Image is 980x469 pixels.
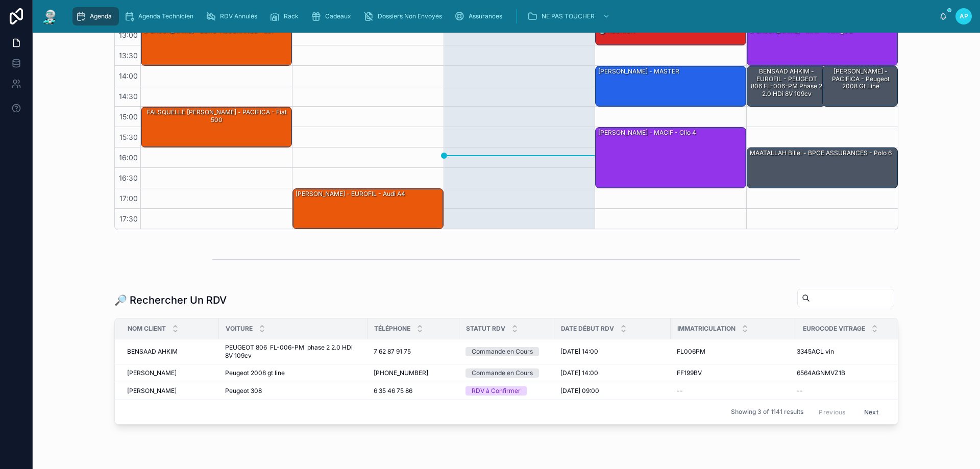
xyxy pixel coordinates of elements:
[116,92,140,101] span: 14:30
[596,26,746,45] div: 🕒 RÉUNION - -
[117,214,140,223] span: 17:30
[141,26,291,65] div: [PERSON_NAME] - EURO-ASSURANCE - 307
[360,7,449,26] a: Dossiers Non Envoyés
[116,174,140,182] span: 16:30
[295,189,406,199] div: [PERSON_NAME] - EUROFIL - Audi A4
[466,325,505,333] span: Statut RDV
[560,348,665,356] a: [DATE] 14:00
[677,387,683,395] span: --
[67,5,939,28] div: scrollable content
[116,153,140,162] span: 16:00
[374,325,410,333] span: Téléphone
[597,67,680,76] div: [PERSON_NAME] - MASTER
[465,386,548,396] a: RDV à Confirmer
[116,71,140,80] span: 14:00
[225,343,361,360] a: PEUGEOT 806 FL-006-PM phase 2 2.0 HDi 8V 109cv
[266,7,306,26] a: Rack
[127,348,213,356] a: BENSAAD AHKIM
[797,348,834,356] span: 3345ACL vin
[128,325,166,333] span: Nom Client
[127,369,213,377] a: [PERSON_NAME]
[747,26,897,65] div: [PERSON_NAME] - MAIF - Twingo 2
[677,387,790,395] a: --
[469,12,502,20] span: Assurances
[117,194,140,203] span: 17:00
[127,387,213,395] a: [PERSON_NAME]
[472,386,521,396] div: RDV à Confirmer
[225,369,285,377] span: Peugeot 2008 gt line
[797,369,892,377] a: 6564AGNMVZ1B
[374,369,453,377] a: [PHONE_NUMBER]
[220,12,257,20] span: RDV Annulés
[677,369,702,377] span: FF199BV
[127,369,177,377] span: [PERSON_NAME]
[960,12,968,20] span: AP
[90,12,112,20] span: Agenda
[797,369,845,377] span: 6564AGNMVZ1B
[823,66,897,106] div: [PERSON_NAME] - PACIFICA - Peugeot 2008 gt line
[116,31,140,39] span: 13:00
[597,128,697,137] div: [PERSON_NAME] - MACIF - Clio 4
[226,325,253,333] span: Voiture
[116,51,140,60] span: 13:30
[560,369,665,377] a: [DATE] 14:00
[677,348,790,356] a: FL006PM
[374,348,453,356] a: 7 62 87 91 75
[127,348,178,356] span: BENSAAD AHKIM
[138,12,193,20] span: Agenda Technicien
[677,369,790,377] a: FF199BV
[472,347,533,356] div: Commande en Cours
[596,66,746,106] div: [PERSON_NAME] - MASTER
[293,189,443,229] div: [PERSON_NAME] - EUROFIL - Audi A4
[308,7,358,26] a: Cadeaux
[596,128,746,188] div: [PERSON_NAME] - MACIF - Clio 4
[465,368,548,378] a: Commande en Cours
[677,325,736,333] span: Immatriculation
[797,348,892,356] a: 3345ACL vin
[560,387,599,395] span: [DATE] 09:00
[747,148,897,188] div: MAATALLAH Billel - BPCE ASSURANCES - Polo 6
[117,112,140,121] span: 15:00
[225,369,361,377] a: Peugeot 2008 gt line
[857,404,886,420] button: Next
[824,67,897,91] div: [PERSON_NAME] - PACIFICA - Peugeot 2008 gt line
[677,348,705,356] span: FL006PM
[749,67,824,98] div: BENSAAD AHKIM - EUROFIL - PEUGEOT 806 FL-006-PM phase 2 2.0 HDi 8V 109cv
[127,387,177,395] span: [PERSON_NAME]
[561,325,614,333] span: Date Début RDV
[41,8,59,24] img: App logo
[225,387,262,395] span: Peugeot 308
[803,325,865,333] span: Eurocode Vitrage
[374,387,412,395] span: 6 35 46 75 86
[374,348,411,356] span: 7 62 87 91 75
[143,108,291,125] div: FALSQUELLE [PERSON_NAME] - PACIFICA - Fiat 500
[560,387,665,395] a: [DATE] 09:00
[451,7,509,26] a: Assurances
[378,12,442,20] span: Dossiers Non Envoyés
[797,387,803,395] span: --
[749,149,893,158] div: MAATALLAH Billel - BPCE ASSURANCES - Polo 6
[747,66,825,106] div: BENSAAD AHKIM - EUROFIL - PEUGEOT 806 FL-006-PM phase 2 2.0 HDi 8V 109cv
[284,12,299,20] span: Rack
[114,293,227,307] h1: 🔎 Rechercher Un RDV
[472,368,533,378] div: Commande en Cours
[560,369,598,377] span: [DATE] 14:00
[374,369,428,377] span: [PHONE_NUMBER]
[225,387,361,395] a: Peugeot 308
[72,7,119,26] a: Agenda
[560,348,598,356] span: [DATE] 14:00
[374,387,453,395] a: 6 35 46 75 86
[797,387,892,395] a: --
[465,347,548,356] a: Commande en Cours
[203,7,264,26] a: RDV Annulés
[141,107,291,147] div: FALSQUELLE [PERSON_NAME] - PACIFICA - Fiat 500
[542,12,595,20] span: NE PAS TOUCHER
[117,133,140,141] span: 15:30
[731,408,803,416] span: Showing 3 of 1141 results
[325,12,351,20] span: Cadeaux
[524,7,615,26] a: NE PAS TOUCHER
[121,7,201,26] a: Agenda Technicien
